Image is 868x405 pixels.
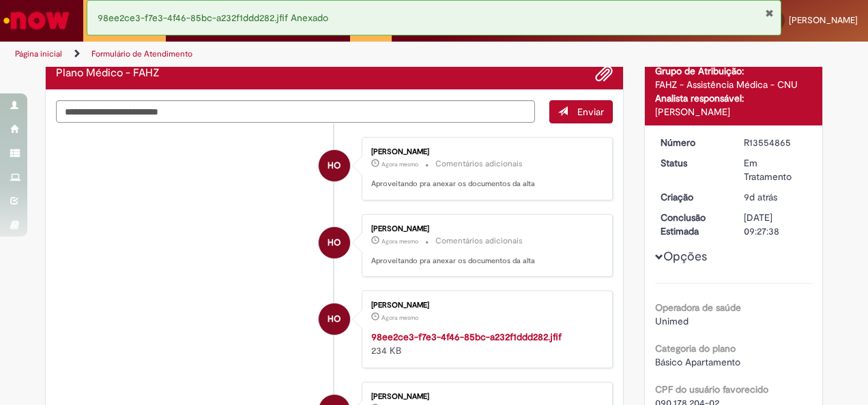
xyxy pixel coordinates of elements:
[381,237,418,245] span: Agora mesmo
[381,314,418,322] time: 30/09/2025 15:28:26
[371,330,598,357] div: 234 KB
[381,160,418,168] span: Agora mesmo
[765,7,774,18] button: Fechar Notificação
[655,383,768,395] b: CPF do usuário favorecido
[56,100,535,123] textarea: Digite sua mensagem aqui...
[744,190,807,204] div: 22/09/2025 12:04:56
[328,226,341,259] span: HO
[655,64,813,78] div: Grupo de Atribuição:
[371,256,598,267] p: Aproveitando pra anexar os documentos da alta
[371,179,598,190] p: Aproveitando pra anexar os documentos da alta
[381,314,418,322] span: Agora mesmo
[650,136,734,149] dt: Número
[319,150,350,181] div: Hiandra Pinheiro De Oliveira
[655,78,813,91] div: FAHZ - Assistência Médica - CNU
[655,356,740,368] span: Básico Apartamento
[595,65,613,82] button: Adicionar anexos
[371,301,598,310] div: [PERSON_NAME]
[1,7,72,34] img: ServiceNow
[744,156,807,183] div: Em Tratamento
[371,393,598,401] div: [PERSON_NAME]
[650,156,734,170] dt: Status
[577,106,604,118] span: Enviar
[56,67,160,80] h2: Plano Médico - FAHZ Histórico de tíquete
[655,342,736,355] b: Categoria do plano
[371,148,598,156] div: [PERSON_NAME]
[650,211,734,238] dt: Conclusão Estimada
[435,158,523,170] small: Comentários adicionais
[789,14,858,26] span: [PERSON_NAME]
[655,91,813,105] div: Analista responsável:
[381,237,418,245] time: 30/09/2025 15:28:28
[371,225,598,233] div: [PERSON_NAME]
[10,42,568,67] ul: Trilhas de página
[381,160,418,168] time: 30/09/2025 15:28:33
[319,227,350,258] div: Hiandra Pinheiro De Oliveira
[744,191,777,203] time: 22/09/2025 12:04:56
[744,211,807,238] div: [DATE] 09:27:38
[435,235,523,247] small: Comentários adicionais
[328,303,341,335] span: HO
[91,48,192,59] a: Formulário de Atendimento
[655,105,813,119] div: [PERSON_NAME]
[744,191,777,203] span: 9d atrás
[549,100,613,123] button: Enviar
[98,12,328,24] span: 98ee2ce3-f7e3-4f46-85bc-a232f1ddd282.jfif Anexado
[15,48,62,59] a: Página inicial
[328,149,341,182] span: HO
[655,315,689,327] span: Unimed
[319,303,350,335] div: Hiandra Pinheiro De Oliveira
[650,190,734,204] dt: Criação
[655,301,741,314] b: Operadora de saúde
[744,136,807,149] div: R13554865
[371,331,562,343] a: 98ee2ce3-f7e3-4f46-85bc-a232f1ddd282.jfif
